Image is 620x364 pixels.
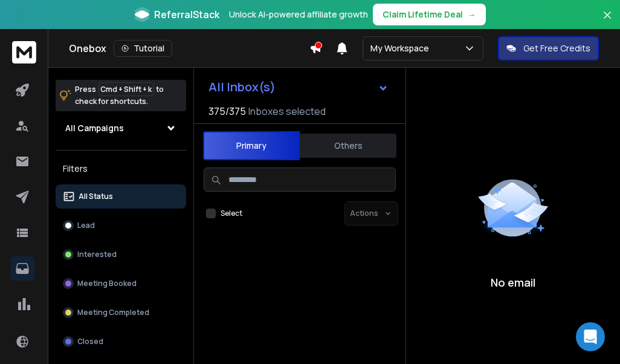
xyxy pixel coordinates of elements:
p: Unlock AI-powered affiliate growth [229,8,368,21]
button: Interested [56,242,186,267]
button: Meeting Completed [56,301,186,325]
span: ReferralStack [154,7,219,22]
button: Closed [56,330,186,354]
p: All Status [79,192,113,201]
span: 375 / 375 [208,104,246,119]
button: Close banner [599,7,615,36]
p: No email [491,274,535,291]
button: All Status [56,184,186,209]
button: Claim Lifetime Deal→ [373,4,486,25]
p: Meeting Booked [77,279,137,288]
p: Meeting Completed [77,308,149,317]
label: Select [221,209,242,218]
button: Tutorial [114,40,172,57]
button: Others [300,132,396,159]
p: Closed [77,337,103,346]
span: Cmd + Shift + k [98,82,153,96]
button: Lead [56,213,186,238]
h1: All Inbox(s) [208,81,276,93]
h3: Inboxes selected [248,104,326,119]
div: Open Intercom Messenger [576,322,605,351]
p: Press to check for shortcuts. [75,83,164,108]
p: Lead [77,221,95,230]
h1: All Campaigns [65,122,124,134]
button: All Campaigns [56,116,186,140]
button: All Inbox(s) [199,75,398,99]
h3: Filters [56,160,186,177]
button: Get Free Credits [498,36,599,60]
span: → [468,8,476,21]
button: Meeting Booked [56,271,186,296]
p: My Workspace [370,42,434,54]
p: Get Free Credits [523,42,590,54]
button: Primary [203,131,300,160]
div: Onebox [69,40,309,57]
p: Interested [77,250,117,259]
